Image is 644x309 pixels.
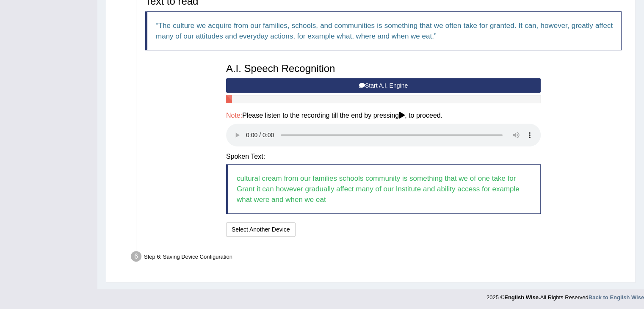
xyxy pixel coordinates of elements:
[486,289,644,301] div: 2025 © All Rights Reserved
[226,222,296,237] button: Select Another Device
[589,294,644,301] a: Back to English Wise
[226,153,541,160] h4: Spoken Text:
[226,78,541,93] button: Start A.I. Engine
[226,112,242,119] span: Note:
[127,248,631,267] div: Step 6: Saving Device Configuration
[156,22,613,40] q: The culture we acquire from our families, schools, and communities is something that we often tak...
[226,164,541,214] blockquote: cultural cream from our families schools community is something that we of one take for Grant it ...
[226,63,541,74] h3: A.I. Speech Recognition
[226,112,541,119] h4: Please listen to the recording till the end by pressing , to proceed.
[504,294,540,301] strong: English Wise.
